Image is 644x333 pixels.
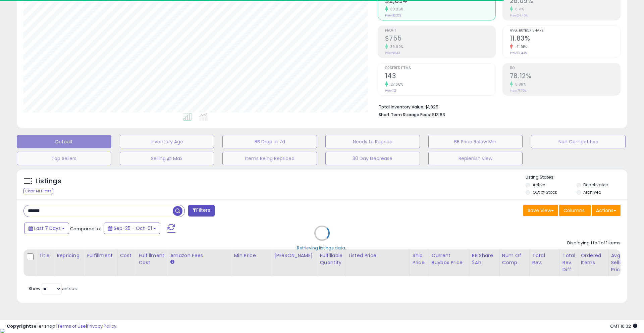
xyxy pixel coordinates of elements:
[385,72,495,81] h2: 143
[297,245,347,251] div: Retrieving listings data..
[531,135,626,148] button: Non Competitive
[385,66,495,70] span: Ordered Items
[120,152,214,165] button: Selling @ Max
[510,13,528,17] small: Prev: 24.45%
[87,323,116,329] a: Privacy Policy
[510,66,620,70] span: ROI
[385,29,495,33] span: Profit
[222,152,317,165] button: Items Being Repriced
[379,112,431,117] b: Short Term Storage Fees:
[428,152,523,165] button: Replenish view
[379,102,615,110] li: $1,825
[7,323,116,330] div: seller snap | |
[222,135,317,148] button: BB Drop in 7d
[510,51,527,55] small: Prev: 13.43%
[325,135,420,148] button: Needs to Reprice
[17,152,111,165] button: Top Sellers
[120,135,214,148] button: Inventory Age
[388,44,404,49] small: 39.00%
[325,152,420,165] button: 30 Day Decrease
[428,135,523,148] button: BB Price Below Min
[610,323,637,329] span: 2025-10-10 16:32 GMT
[379,104,424,110] b: Total Inventory Value:
[513,82,526,87] small: 8.88%
[17,135,111,148] button: Default
[385,35,495,44] h2: $755
[385,13,401,17] small: Prev: $2,222
[513,44,527,49] small: -11.91%
[388,82,403,87] small: 27.68%
[510,35,620,44] h2: 11.83%
[510,29,620,33] span: Avg. Buybox Share
[7,323,31,329] strong: Copyright
[510,72,620,81] h2: 78.12%
[513,7,524,12] small: 6.71%
[432,111,445,118] span: $13.83
[388,7,404,12] small: 30.26%
[385,89,396,93] small: Prev: 112
[510,89,526,93] small: Prev: 71.75%
[57,323,86,329] a: Terms of Use
[385,51,400,55] small: Prev: $543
